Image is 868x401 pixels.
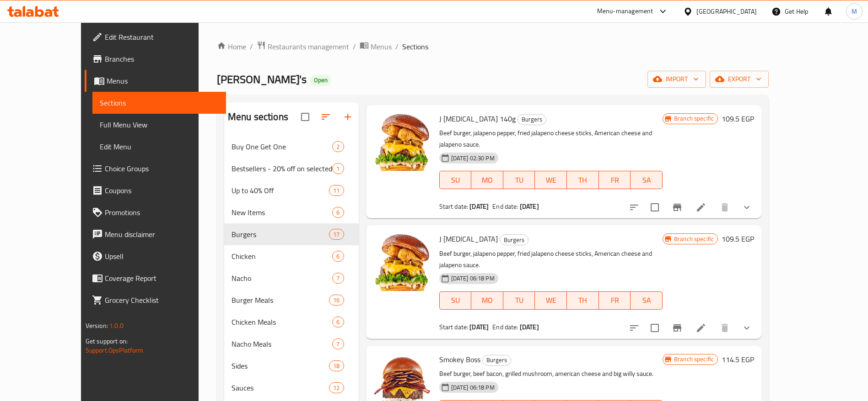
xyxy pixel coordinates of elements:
button: WE [535,171,567,189]
span: Bestsellers - 20% off on selected items [232,163,332,174]
b: [DATE] [469,200,489,212]
b: [DATE] [520,321,539,333]
span: 1 [333,164,343,173]
span: 18 [329,362,343,370]
span: Burgers [500,235,528,245]
button: TU [503,171,535,189]
button: export [710,71,769,88]
div: items [329,295,344,306]
img: J Poppers [373,232,432,291]
h6: 109.5 EGP [722,112,754,125]
span: Sections [100,97,219,108]
div: Nacho7 [224,267,359,289]
span: export [717,74,761,85]
span: Up to 40% Off [232,185,329,196]
button: show more [736,196,758,218]
div: items [332,251,344,262]
span: Version: [86,320,108,332]
span: J [MEDICAL_DATA] [439,232,498,246]
span: Sort sections [315,106,337,128]
span: Smokey Boss [439,353,480,366]
div: Menu-management [597,6,653,17]
li: / [250,41,253,52]
div: Up to 40% Off11 [224,179,359,201]
span: Sections [402,41,428,52]
a: Edit menu item [695,202,706,213]
div: Sides [232,360,329,371]
a: Coupons [85,179,226,201]
span: Upsell [105,251,219,262]
span: SU [443,174,468,187]
b: [DATE] [469,321,489,333]
span: Menus [371,41,392,52]
span: Nacho Meals [232,338,332,349]
a: Sections [92,92,226,114]
a: Promotions [85,201,226,223]
span: 6 [333,252,343,261]
span: Coupons [105,185,219,196]
span: Chicken [232,251,332,262]
span: Start date: [439,321,469,333]
a: Menus [360,41,392,53]
span: Coverage Report [105,273,219,284]
button: FR [599,171,631,189]
div: Burger Meals16 [224,289,359,311]
li: / [353,41,356,52]
button: Branch-specific-item [666,196,688,218]
div: Burgers [232,229,329,240]
p: Beef burger, jalapeno pepper, fried jalapeno cheese sticks, American cheese and jalapeno sauce. [439,127,663,150]
a: Edit Restaurant [85,26,226,48]
span: TU [507,174,532,187]
span: Choice Groups [105,163,219,174]
span: Menus [107,75,219,86]
span: 7 [333,340,343,348]
span: Open [310,76,331,84]
button: TH [567,171,599,189]
span: WE [539,294,563,307]
button: SU [439,171,472,189]
a: Menu disclaimer [85,223,226,245]
span: Sauces [232,382,329,393]
span: Menu disclaimer [105,229,219,240]
button: import [647,71,706,88]
button: delete [714,317,736,339]
span: SA [634,174,659,187]
span: MO [475,174,500,187]
span: End date: [492,200,518,212]
span: FR [603,174,627,187]
button: TU [503,291,535,310]
div: Sauces12 [224,377,359,399]
span: [DATE] 02:30 PM [447,154,498,163]
span: 17 [329,230,343,239]
div: Chicken Meals [232,317,332,327]
p: Beef burger, jalapeno pepper, fried jalapeno cheese sticks, American cheese and jalapeno sauce. [439,248,663,271]
span: [DATE] 06:18 PM [447,274,498,283]
div: items [329,229,344,240]
button: SA [631,291,663,310]
span: M [852,6,857,16]
div: items [329,360,344,371]
div: Chicken6 [224,245,359,267]
div: Burgers17 [224,223,359,245]
span: WE [539,174,563,187]
a: Choice Groups [85,158,226,179]
p: Beef burger, beef bacon, grilled mushroom, american cheese and big willy sauce. [439,368,663,380]
div: items [332,273,344,284]
a: Edit menu item [695,322,706,333]
a: Grocery Checklist [85,289,226,311]
a: Home [217,41,246,52]
div: Open [310,75,331,86]
div: items [332,317,344,327]
span: New Items [232,207,332,218]
div: items [332,141,344,152]
button: TH [567,291,599,310]
h6: 114.5 EGP [722,353,754,366]
span: J [MEDICAL_DATA] 140g [439,112,516,126]
span: Select all sections [296,107,315,127]
a: Upsell [85,245,226,267]
span: 6 [333,318,343,327]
